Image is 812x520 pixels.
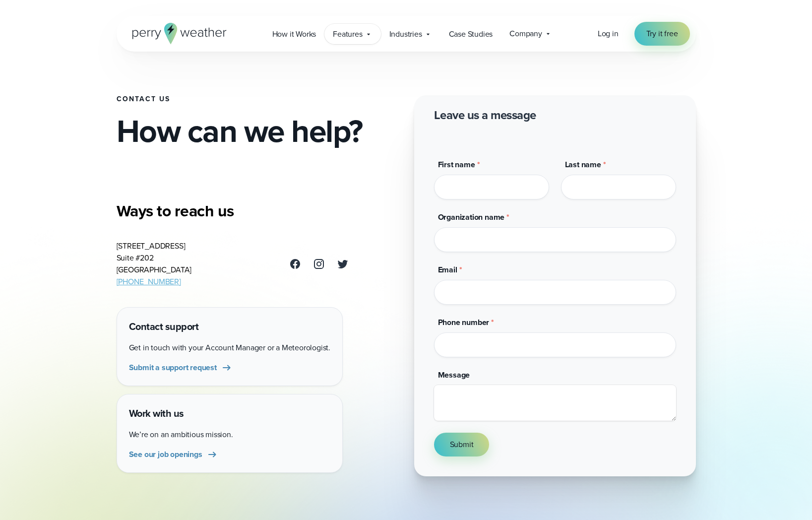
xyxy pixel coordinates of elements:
[438,264,457,275] span: Email
[129,342,330,354] p: Get in touch with your Account Manager or a Meteorologist.
[129,362,217,374] span: Submit a support request
[129,362,233,374] a: Submit a support request
[129,406,330,421] h4: Work with us
[565,159,601,170] span: Last name
[264,24,325,44] a: How it Works
[438,369,470,381] span: Message
[117,95,398,103] h1: Contact Us
[434,107,536,123] h2: Leave us a message
[129,429,330,441] p: We’re on an ambitious mission.
[389,28,422,40] span: Industries
[449,28,493,40] span: Case Studies
[440,24,501,44] a: Case Studies
[598,28,619,39] span: Log in
[117,276,181,287] a: [PHONE_NUMBER]
[272,28,316,40] span: How it Works
[333,28,362,40] span: Features
[434,433,490,456] button: Submit
[598,28,619,40] a: Log in
[438,317,490,328] span: Phone number
[450,439,474,451] span: Submit
[117,240,192,288] address: [STREET_ADDRESS] Suite #202 [GEOGRAPHIC_DATA]
[117,115,398,147] h2: How can we help?
[509,28,542,40] span: Company
[646,28,678,40] span: Try it free
[129,320,330,334] h4: Contact support
[129,449,202,460] span: See our job openings
[634,22,690,46] a: Try it free
[438,211,505,223] span: Organization name
[117,201,349,221] h3: Ways to reach us
[129,449,218,460] a: See our job openings
[438,159,475,170] span: First name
